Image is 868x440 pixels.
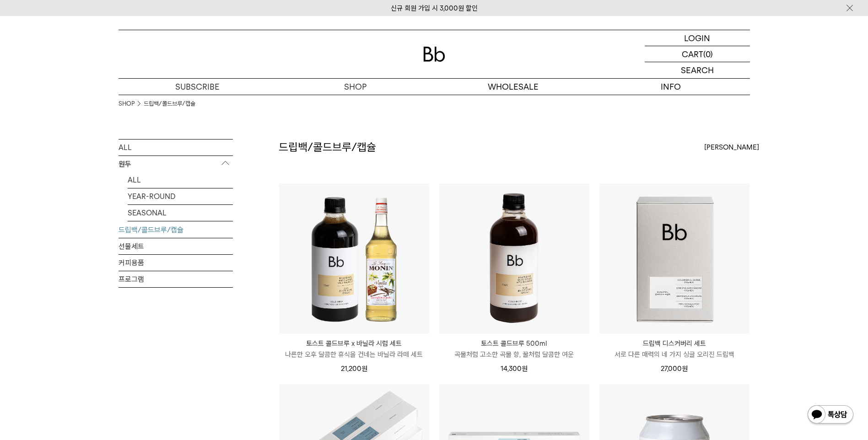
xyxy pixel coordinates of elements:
span: 원 [361,365,367,373]
a: 드립백 디스커버리 세트 서로 다른 매력의 네 가지 싱글 오리진 드립백 [599,338,749,360]
a: 드립백/콜드브루/캡슐 [119,222,233,238]
a: 신규 회원 가입 시 3,000원 할인 [391,4,478,12]
a: 선물세트 [119,238,233,254]
h2: 드립백/콜드브루/캡슐 [279,140,376,155]
a: 토스트 콜드브루 x 바닐라 시럽 세트 나른한 오후 달콤한 휴식을 건네는 바닐라 라떼 세트 [279,338,429,360]
img: 로고 [423,47,445,62]
p: LOGIN [684,30,710,46]
a: 프로그램 [119,271,233,287]
a: SHOP [276,79,434,95]
a: ALL [119,140,233,156]
a: ALL [128,172,233,188]
p: (0) [703,46,713,62]
img: 토스트 콜드브루 500ml [439,183,589,333]
a: 토스트 콜드브루 500ml 곡물처럼 고소한 곡물 향, 꿀처럼 달콤한 여운 [439,338,589,360]
p: SEARCH [681,62,714,78]
a: YEAR-ROUND [128,188,233,204]
p: 서로 다른 매력의 네 가지 싱글 오리진 드립백 [599,349,749,360]
p: 곡물처럼 고소한 곡물 향, 꿀처럼 달콤한 여운 [439,349,589,360]
p: CART [682,46,703,62]
a: SUBSCRIBE [119,79,276,95]
img: 토스트 콜드브루 x 바닐라 시럽 세트 [279,183,429,333]
span: 14,300 [501,365,528,373]
a: LOGIN [645,30,750,46]
p: 원두 [119,156,233,172]
a: CART (0) [645,46,750,62]
p: 토스트 콜드브루 500ml [439,338,589,349]
p: 나른한 오후 달콤한 휴식을 건네는 바닐라 라떼 세트 [279,349,429,360]
p: 토스트 콜드브루 x 바닐라 시럽 세트 [279,338,429,349]
img: 카카오톡 채널 1:1 채팅 버튼 [807,404,854,426]
a: SEASONAL [128,205,233,221]
span: 원 [522,365,528,373]
span: 원 [682,365,688,373]
p: WHOLESALE [434,79,592,95]
span: 27,000 [661,365,688,373]
a: 드립백/콜드브루/캡슐 [144,99,195,108]
span: [PERSON_NAME] [704,142,759,153]
a: 커피용품 [119,255,233,271]
span: 21,200 [341,365,367,373]
p: 드립백 디스커버리 세트 [599,338,749,349]
a: SHOP [119,99,135,108]
img: 드립백 디스커버리 세트 [599,183,749,333]
p: INFO [592,79,750,95]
